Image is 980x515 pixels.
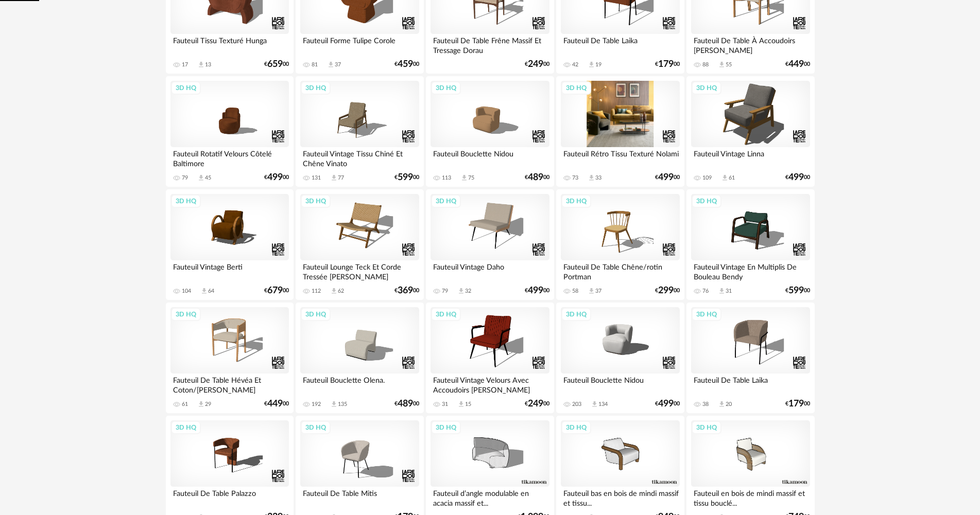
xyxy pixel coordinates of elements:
[595,288,601,295] div: 37
[431,34,549,55] div: Fauteuil De Table Frêne Massif Et Tressage Dorau
[200,287,208,295] span: Download icon
[528,61,543,68] span: 249
[301,421,331,434] div: 3D HQ
[788,400,804,407] span: 179
[171,421,201,434] div: 3D HQ
[588,61,595,68] span: Download icon
[170,260,289,281] div: Fauteuil Vintage Berti
[525,400,549,407] div: € 00
[394,287,419,294] div: € 00
[561,260,679,281] div: Fauteuil De Table Chêne/rotin Portman
[338,401,347,408] div: 135
[170,487,289,507] div: Fauteuil De Table Palazzo
[296,76,423,187] a: 3D HQ Fauteuil Vintage Tissu Chiné Et Chêne Vinato 131 Download icon 77 €59900
[692,81,721,95] div: 3D HQ
[528,174,543,181] span: 489
[330,400,338,408] span: Download icon
[301,194,331,208] div: 3D HQ
[300,374,419,394] div: Fauteuil Bouclette Olena.
[197,174,205,182] span: Download icon
[591,400,598,408] span: Download icon
[327,61,335,68] span: Download icon
[686,189,814,300] a: 3D HQ Fauteuil Vintage En Multiplis De Bouleau Bendy 76 Download icon 31 €59900
[267,287,283,294] span: 679
[692,421,721,434] div: 3D HQ
[465,288,471,295] div: 32
[431,260,549,281] div: Fauteuil Vintage Daho
[431,147,549,168] div: Fauteuil Bouclette Nidou
[726,61,732,68] div: 55
[561,194,591,208] div: 3D HQ
[338,174,344,182] div: 77
[457,287,465,295] span: Download icon
[788,287,804,294] span: 599
[431,421,461,434] div: 3D HQ
[312,288,321,295] div: 112
[394,61,419,68] div: € 00
[718,400,726,408] span: Download icon
[658,174,674,181] span: 499
[398,287,413,294] span: 369
[465,401,471,408] div: 15
[170,34,289,55] div: Fauteuil Tissu Texturé Hunga
[691,34,810,55] div: Fauteuil De Table À Accoudoirs [PERSON_NAME]
[588,287,595,295] span: Download icon
[702,288,709,295] div: 76
[691,374,810,394] div: Fauteuil De Table Laika
[572,288,578,295] div: 58
[296,303,423,414] a: 3D HQ Fauteuil Bouclette Olena. 192 Download icon 135 €48900
[457,400,465,408] span: Download icon
[788,174,804,181] span: 499
[170,374,289,394] div: Fauteuil De Table Hévéa Et Coton/[PERSON_NAME]
[312,174,321,182] div: 131
[300,147,419,168] div: Fauteuil Vintage Tissu Chiné Et Chêne Vinato
[561,34,679,55] div: Fauteuil De Table Laika
[702,174,712,182] div: 109
[300,487,419,507] div: Fauteuil De Table Mitis
[335,61,341,68] div: 37
[426,189,554,300] a: 3D HQ Fauteuil Vintage Daho 79 Download icon 32 €49900
[442,288,448,295] div: 79
[296,189,423,300] a: 3D HQ Fauteuil Lounge Teck Et Corde Tressée [PERSON_NAME] 112 Download icon 62 €36900
[264,174,289,181] div: € 00
[312,61,318,68] div: 81
[686,76,814,187] a: 3D HQ Fauteuil Vintage Linna 109 Download icon 61 €49900
[338,288,344,295] div: 62
[398,174,413,181] span: 599
[525,287,549,294] div: € 00
[561,308,591,321] div: 3D HQ
[561,487,679,507] div: Fauteuil bas en bois de mindi massif et tissu...
[572,61,578,68] div: 42
[171,194,201,208] div: 3D HQ
[208,288,214,295] div: 64
[692,194,721,208] div: 3D HQ
[205,174,211,182] div: 45
[691,487,810,507] div: Fauteuil en bois de mindi massif et tissu bouclé...
[182,61,188,68] div: 17
[426,76,554,187] a: 3D HQ Fauteuil Bouclette Nidou 113 Download icon 75 €48900
[330,174,338,182] span: Download icon
[468,174,474,182] div: 75
[312,401,321,408] div: 192
[398,61,413,68] span: 459
[394,174,419,181] div: € 00
[556,189,684,300] a: 3D HQ Fauteuil De Table Chêne/rotin Portman 58 Download icon 37 €29900
[658,287,674,294] span: 299
[561,421,591,434] div: 3D HQ
[166,303,294,414] a: 3D HQ Fauteuil De Table Hévéa Et Coton/[PERSON_NAME] 61 Download icon 29 €44900
[598,401,608,408] div: 134
[785,61,810,68] div: € 00
[398,400,413,407] span: 489
[197,61,205,68] span: Download icon
[442,401,448,408] div: 31
[692,308,721,321] div: 3D HQ
[267,61,283,68] span: 659
[556,76,684,187] a: 3D HQ Fauteuil Rétro Tissu Texturé Nolami 73 Download icon 33 €49900
[658,61,674,68] span: 179
[426,303,554,414] a: 3D HQ Fauteuil Vintage Velours Avec Accoudoirs [PERSON_NAME] 31 Download icon 15 €24900
[171,308,201,321] div: 3D HQ
[431,374,549,394] div: Fauteuil Vintage Velours Avec Accoudoirs [PERSON_NAME]
[528,287,543,294] span: 499
[785,400,810,407] div: € 00
[442,174,451,182] div: 113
